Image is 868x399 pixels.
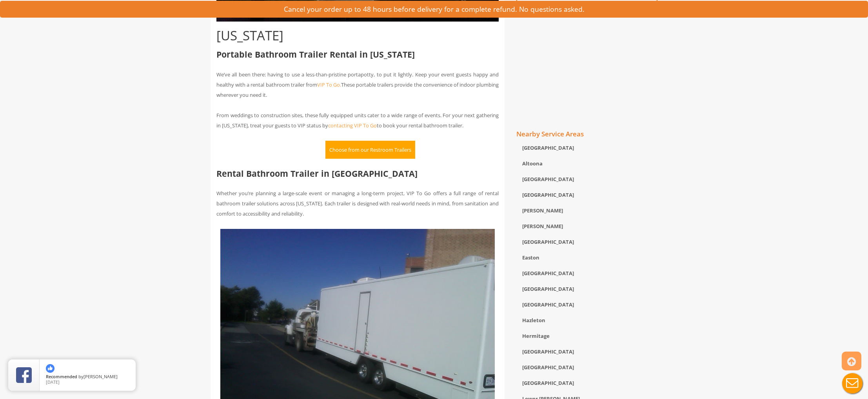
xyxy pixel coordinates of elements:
[516,345,657,361] div: [GEOGRAPHIC_DATA]
[325,141,415,159] button: Choose from our Restroom Trailers
[516,204,657,220] div: [PERSON_NAME]
[516,141,657,157] div: [GEOGRAPHIC_DATA]
[837,368,868,399] button: Live Chat
[328,122,377,129] a: contacting VIP To Go
[516,267,657,283] div: [GEOGRAPHIC_DATA]
[516,298,657,314] div: [GEOGRAPHIC_DATA]
[516,361,657,377] div: [GEOGRAPHIC_DATA]
[46,379,60,385] span: [DATE]
[216,112,499,129] span: From weddings to construction sites, these fully equipped units cater to a wide range of events. ...
[516,173,657,189] div: [GEOGRAPHIC_DATA]
[216,71,499,98] span: We’ve all been there: having to use a less-than-pristine portapotty, to put it lightly. Keep your...
[317,81,341,88] a: VIP To Go.
[16,367,32,383] img: Review Rating
[84,374,118,379] span: [PERSON_NAME]
[516,189,657,204] div: [GEOGRAPHIC_DATA]
[516,330,657,345] div: Hermitage
[300,146,415,153] a: Choose from our Restroom Trailers
[516,283,657,298] div: [GEOGRAPHIC_DATA]
[216,49,415,60] b: Portable Bathroom Trailer Rental in [US_STATE]
[46,374,129,380] span: by
[516,251,657,267] div: Easton
[216,29,499,43] h1: [US_STATE]
[516,131,657,138] h4: Nearby Service Areas
[516,236,657,251] div: [GEOGRAPHIC_DATA]
[46,374,77,379] span: Recommended
[516,220,657,236] div: [PERSON_NAME]
[516,377,657,392] div: [GEOGRAPHIC_DATA]
[516,157,657,173] div: Altoona
[46,364,54,373] img: thumbs up icon
[216,190,499,217] span: Whether you’re planning a large-scale event or managing a long-term project, VIP To Go offers a f...
[516,314,657,330] div: Hazleton
[216,168,418,179] b: Rental Bathroom Trailer in [GEOGRAPHIC_DATA]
